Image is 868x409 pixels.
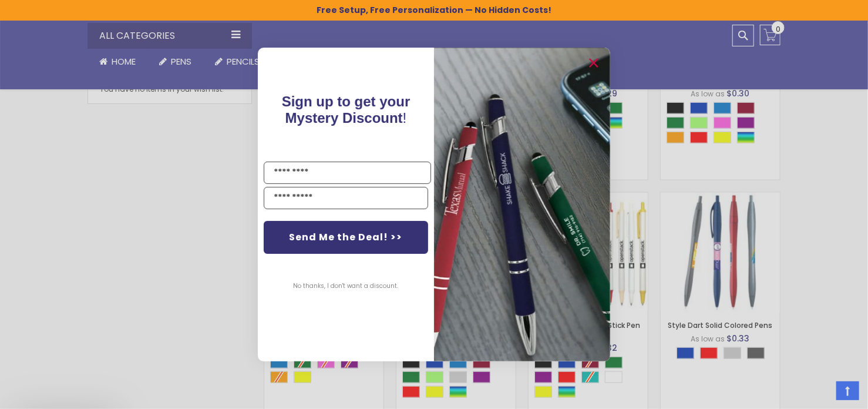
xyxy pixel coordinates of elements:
[584,53,603,72] button: Close dialog
[282,93,411,126] span: !
[264,221,428,254] button: Send Me the Deal! >>
[434,48,610,361] img: pop-up-image
[288,271,405,301] button: No thanks, I don't want a discount.
[282,93,411,126] span: Sign up to get your Mystery Discount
